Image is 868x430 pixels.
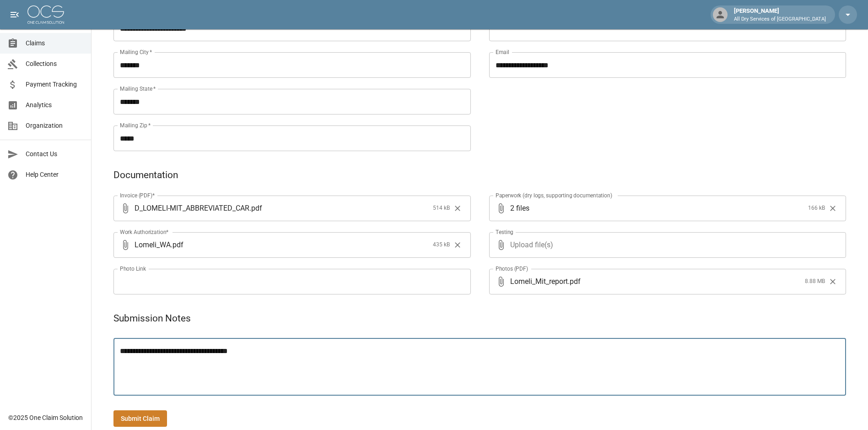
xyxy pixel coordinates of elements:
[26,59,84,69] span: Collections
[26,170,84,180] span: Help Center
[510,196,805,221] span: 2 files
[26,100,84,110] span: Analytics
[496,191,612,199] label: Paperwork (dry logs, supporting documentation)
[27,5,64,24] img: ocs-logo-white-transparent.png
[433,204,450,213] span: 514 kB
[730,6,830,23] div: [PERSON_NAME]
[120,265,146,272] label: Photo Link
[135,203,249,213] span: D_LOMELI-MIT_ABBREVIATED_CAR
[26,121,84,131] span: Organization
[451,238,464,252] button: Clear
[135,239,171,250] span: Lomeli_WA
[451,201,464,215] button: Clear
[496,265,528,272] label: Photos (PDF)
[808,204,825,213] span: 166 kB
[805,277,825,286] span: 8.88 MB
[510,232,822,258] span: Upload file(s)
[249,203,262,213] span: . pdf
[120,121,151,129] label: Mailing Zip
[496,48,509,56] label: Email
[113,410,167,427] button: Submit Claim
[826,275,840,288] button: Clear
[120,228,169,236] label: Work Authorization*
[26,149,84,159] span: Contact Us
[510,276,568,287] span: Lomeli_Mit_report
[568,276,581,287] span: . pdf
[171,239,183,250] span: . pdf
[120,48,152,56] label: Mailing City
[433,240,450,250] span: 435 kB
[826,201,840,215] button: Clear
[26,38,84,48] span: Claims
[120,85,156,93] label: Mailing State
[120,191,155,199] label: Invoice (PDF)*
[8,413,83,422] div: © 2025 One Claim Solution
[496,228,513,236] label: Testing
[5,5,24,24] button: open drawer
[734,16,826,23] p: All Dry Services of [GEOGRAPHIC_DATA]
[26,80,84,89] span: Payment Tracking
